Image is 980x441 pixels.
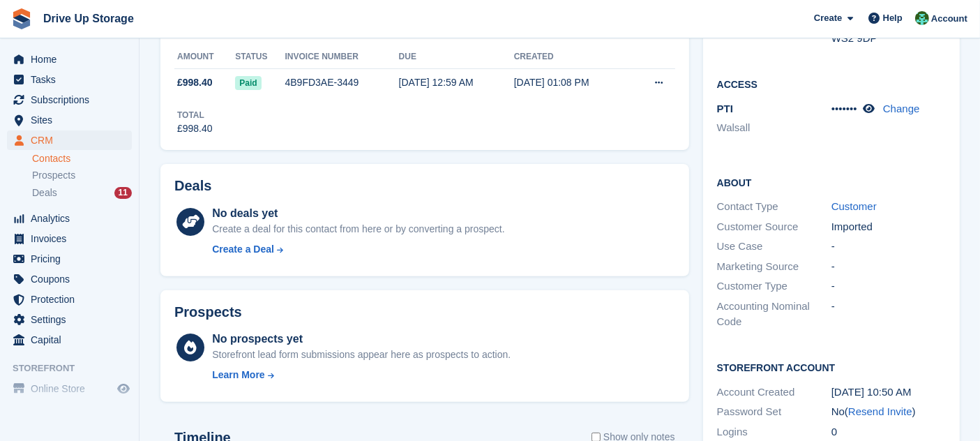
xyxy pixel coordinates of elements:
a: menu [7,110,132,130]
span: Home [31,50,114,69]
div: Contact Type [717,199,831,215]
th: Invoice number [285,46,399,68]
div: Accounting Nominal Code [717,299,831,330]
a: Create a Deal [212,242,504,257]
a: menu [7,90,132,110]
img: stora-icon-8386f47178a22dfd0bd8f6a31ec36ba5ce8667c1dd55bd0f319d3a0aa187defe.svg [11,8,32,29]
span: Invoices [31,229,114,248]
div: Marketing Source [717,259,831,275]
a: menu [7,330,132,350]
a: menu [7,130,132,150]
img: Camille [915,11,929,25]
span: Sites [31,110,114,130]
a: menu [7,249,132,269]
th: Amount [174,46,235,68]
a: Prospects [32,168,132,183]
div: [DATE] 01:08 PM [514,75,630,90]
div: Password Set [717,404,831,420]
div: [DATE] 10:50 AM [831,384,946,401]
a: menu [7,290,132,309]
div: No prospects yet [212,331,511,347]
span: £998.40 [177,75,213,90]
div: Logins [717,424,831,440]
span: CRM [31,130,114,150]
th: Due [399,46,514,68]
span: Coupons [31,269,114,289]
span: Paid [235,76,261,90]
span: Online Store [31,379,114,398]
span: Settings [31,310,114,329]
a: Learn More [212,368,511,382]
a: menu [7,50,132,69]
div: 0 [831,424,946,440]
span: Create [814,11,842,25]
span: PTI [717,103,733,114]
div: Account Created [717,384,831,401]
a: menu [7,70,132,89]
span: Capital [31,330,114,350]
a: Customer [831,200,877,212]
h2: Prospects [174,304,242,320]
span: Analytics [31,209,114,228]
th: Created [514,46,630,68]
a: Change [883,103,920,114]
div: Use Case [717,239,831,255]
a: Drive Up Storage [38,7,140,30]
div: Customer Source [717,219,831,235]
a: menu [7,379,132,398]
li: Walsall [717,120,831,136]
h2: About [717,175,946,189]
a: Contacts [32,152,132,165]
h2: Storefront Account [717,360,946,374]
span: ••••••• [831,103,857,114]
div: WS2 9DP [831,31,946,47]
span: Help [883,11,903,25]
span: Account [931,12,967,26]
div: Total [177,109,213,121]
div: 11 [114,187,132,199]
div: No deals yet [212,205,504,222]
span: Protection [31,290,114,309]
span: Pricing [31,249,114,269]
div: £998.40 [177,121,213,136]
span: ( ) [845,405,916,417]
div: Create a deal for this contact from here or by converting a prospect. [212,222,504,237]
a: Resend Invite [848,405,912,417]
a: menu [7,229,132,248]
div: - [831,239,946,255]
span: Storefront [13,361,139,375]
span: Deals [32,186,57,200]
div: No [831,404,946,420]
th: Status [235,46,285,68]
div: 4B9FD3AE-3449 [285,75,399,90]
span: Tasks [31,70,114,89]
a: Preview store [115,380,132,397]
a: menu [7,269,132,289]
h2: Access [717,77,946,91]
div: - [831,278,946,294]
div: Learn More [212,368,264,382]
div: - [831,259,946,275]
a: menu [7,209,132,228]
span: Subscriptions [31,90,114,110]
div: Imported [831,219,946,235]
div: [DATE] 12:59 AM [399,75,514,90]
div: Create a Deal [212,242,274,257]
div: Customer Type [717,278,831,294]
span: Prospects [32,169,75,182]
a: menu [7,310,132,329]
h2: Deals [174,178,211,194]
div: - [831,299,946,330]
a: Deals 11 [32,186,132,200]
div: Storefront lead form submissions appear here as prospects to action. [212,347,511,362]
